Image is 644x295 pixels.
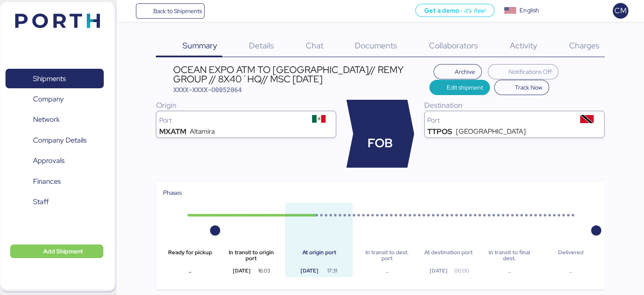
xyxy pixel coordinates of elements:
a: Company [6,90,104,109]
div: 16:03 [251,267,278,275]
a: Finances [6,172,104,191]
div: [GEOGRAPHIC_DATA] [456,128,526,135]
span: Approvals [33,155,64,167]
div: At destination port [421,250,475,262]
span: Staff [33,196,49,208]
div: Phases [163,188,597,197]
button: Notifications Off [488,64,559,79]
span: Notifications Off [509,67,552,77]
div: TTPOS [427,128,452,135]
span: Finances [33,175,61,188]
button: Add Shipment [10,244,103,258]
div: At origin port [292,250,346,262]
div: - [360,267,414,277]
div: In transit to final dest. [482,250,536,262]
span: CM [614,5,626,16]
a: Approvals [6,151,104,171]
a: Staff [6,192,104,212]
div: 00:00 [448,267,475,275]
div: OCEAN EXPO ATM TO [GEOGRAPHIC_DATA]// REMY GROUP // 8X40´HQ// MSC [DATE] [173,65,429,84]
button: Menu [122,4,136,18]
div: [DATE] [292,267,327,275]
span: Summary [182,40,217,51]
span: XXXX-XXXX-O0052064 [173,85,242,94]
div: 17:31 [318,267,346,275]
span: Network [33,113,60,126]
span: Details [249,40,274,51]
a: Shipments [6,69,104,88]
div: - [482,267,536,277]
div: Delivered [544,250,598,262]
div: Port [159,117,304,124]
a: Network [6,110,104,129]
div: - [163,267,217,277]
div: In transit to origin port [224,250,278,262]
span: Track Now [515,82,542,93]
span: FOB [368,134,393,152]
span: Activity [510,40,537,51]
div: Ready for pickup [163,250,217,262]
div: MXATM [159,128,186,135]
div: English [520,6,539,15]
a: Back to Shipments [136,3,205,19]
span: Chat [305,40,323,51]
button: Archive [434,64,482,79]
span: Shipments [33,73,66,85]
div: Port [427,117,572,124]
span: Archive [455,67,475,77]
span: Back to Shipments [153,6,202,16]
button: Track Now [494,80,550,95]
a: Company Details [6,131,104,150]
button: Edit shipment [429,80,490,95]
div: Altamira [190,128,215,135]
div: [DATE] [421,267,456,275]
span: Edit shipment [447,82,483,93]
div: Destination [424,100,605,111]
span: Company [33,93,64,105]
div: In transit to dest. port [360,250,414,262]
span: Company Details [33,134,86,146]
div: [DATE] [224,267,259,275]
span: Collaborators [429,40,478,51]
span: Documents [355,40,397,51]
div: Origin [156,100,336,111]
div: - [544,267,598,277]
span: Add Shipment [43,246,83,256]
span: Charges [569,40,599,51]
